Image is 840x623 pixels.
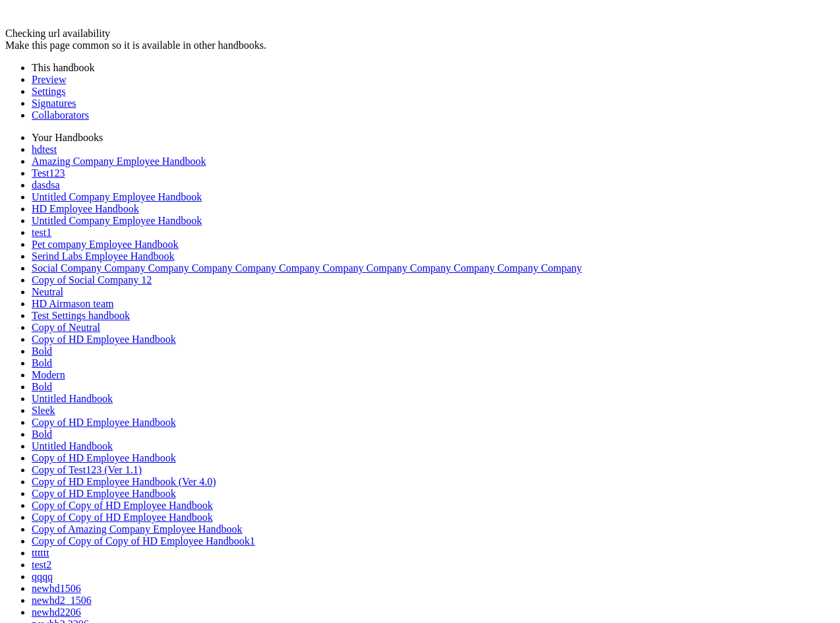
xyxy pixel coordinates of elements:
[32,239,179,250] a: Pet company Employee Handbook
[32,167,65,179] a: Test123
[32,512,213,523] a: Copy of Copy of HD Employee Handbook
[32,298,113,309] a: HD Airmason team
[32,535,255,547] a: Copy of Copy of Copy of HD Employee Handbook1
[32,393,113,404] a: Untitled Handbook
[32,595,92,606] a: newhd2_1506
[32,523,243,535] a: Copy of Amazing Company Employee Handbook
[32,405,55,416] a: Sleek
[5,28,110,39] span: Checking url availability
[32,86,66,97] a: Settings
[32,310,130,321] a: Test Settings handbook
[32,452,176,463] a: Copy of HD Employee Handbook
[32,607,81,618] a: newhd2206
[32,215,202,226] a: Untitled Company Employee Handbook
[5,40,835,51] div: Make this page common so it is available in other handbooks.
[32,429,52,440] a: Bold
[32,203,139,214] a: HD Employee Handbook
[32,440,113,452] a: Untitled Handbook
[32,322,100,333] a: Copy of Neutral
[32,571,53,582] a: qqqq
[32,476,216,487] a: Copy of HD Employee Handbook (Ver 4.0)
[32,488,176,499] a: Copy of HD Employee Handbook
[32,334,176,345] a: Copy of HD Employee Handbook
[32,98,76,109] a: Signatures
[32,417,176,428] a: Copy of HD Employee Handbook
[32,583,81,594] a: newhd1506
[32,559,51,570] a: test2
[32,109,89,121] a: Collaborators
[32,262,582,274] a: Social Company Company Company Company Company Company Company Company Company Company Company Co...
[32,274,152,285] a: Copy of Social Company 12
[32,357,52,369] a: Bold
[32,345,52,357] a: Bold
[32,369,65,380] a: Modern
[32,144,57,155] a: hdtest
[32,74,66,85] a: Preview
[32,179,60,191] a: dasdsa
[32,62,835,74] li: This handbook
[32,500,213,511] a: Copy of Copy of HD Employee Handbook
[32,464,142,475] a: Copy of Test123 (Ver 1.1)
[32,251,174,262] a: Serind Labs Employee Handbook
[32,286,63,297] a: Neutral
[32,227,51,238] a: test1
[32,156,206,167] a: Amazing Company Employee Handbook
[32,547,49,558] a: tttttt
[32,381,52,392] a: Bold
[32,132,835,144] li: Your Handbooks
[32,191,202,202] a: Untitled Company Employee Handbook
